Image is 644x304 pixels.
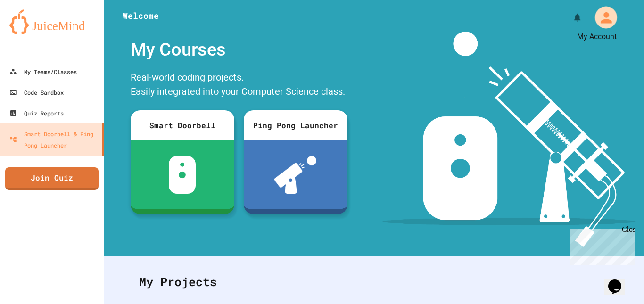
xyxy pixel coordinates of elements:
div: Smart Doorbell [131,110,234,140]
a: Join Quiz [5,167,99,190]
iframe: chat widget [566,225,635,265]
div: Ping Pong Launcher [244,110,347,140]
iframe: chat widget [604,266,635,295]
img: sdb-white.svg [169,156,196,194]
div: My Notifications [558,11,584,25]
div: My Projects [130,263,618,300]
div: Chat with us now!Close [4,4,65,60]
div: My Courses [126,32,352,68]
img: logo-orange.svg [9,9,94,34]
div: Code Sandbox [9,87,64,98]
div: My Account [577,31,617,42]
img: ppl-with-ball.png [274,156,316,194]
div: My Account [582,3,620,32]
div: Smart Doorbell & Ping Pong Launcher [9,128,98,151]
div: My Teams/Classes [9,66,77,77]
img: banner-image-my-projects.png [382,32,635,247]
div: Real-world coding projects. Easily integrated into your Computer Science class. [126,68,352,103]
div: Quiz Reports [9,107,64,119]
